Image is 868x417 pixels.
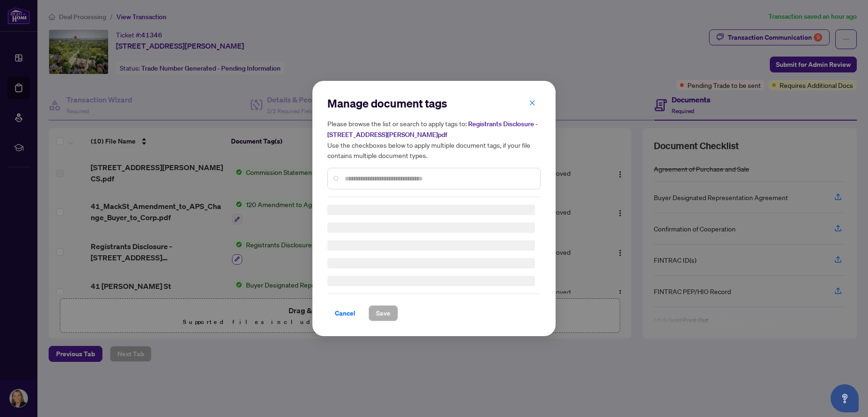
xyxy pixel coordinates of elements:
button: Cancel [327,305,363,321]
span: close [529,100,535,106]
button: Open asap [831,384,859,412]
h2: Manage document tags [327,96,541,111]
h5: Please browse the list or search to apply tags to: Use the checkboxes below to apply multiple doc... [327,118,541,160]
button: Save [369,305,398,321]
span: Cancel [335,306,355,321]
